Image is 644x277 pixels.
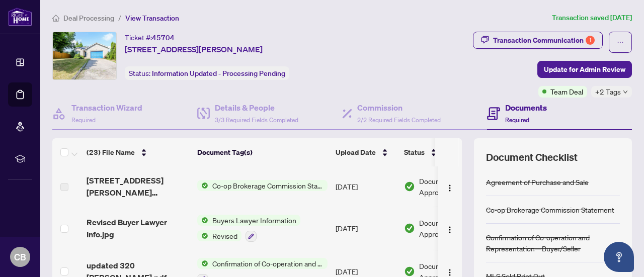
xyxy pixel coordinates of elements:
span: Document Approved [419,175,481,198]
span: [STREET_ADDRESS][PERSON_NAME] [125,43,263,55]
img: Document Status [404,223,415,234]
img: Status Icon [197,215,208,226]
button: Logo [442,220,458,236]
img: Logo [446,226,454,234]
h4: Commission [357,102,441,114]
span: View Transaction [125,14,179,23]
div: Transaction Communication [493,32,595,48]
td: [DATE] [332,207,400,250]
img: Document Status [404,181,415,192]
button: Status IconBuyers Lawyer InformationStatus IconRevised [197,215,300,242]
span: CB [14,250,26,264]
span: 2/2 Required Fields Completed [357,116,441,124]
span: home [52,15,59,22]
span: +2 Tags [595,86,621,98]
th: (23) File Name [83,138,193,166]
span: Required [71,116,96,124]
span: Buyers Lawyer Information [208,215,300,226]
span: Co-op Brokerage Commission Statement [208,180,328,191]
button: Update for Admin Review [537,61,632,78]
th: Status [400,138,486,166]
span: Confirmation of Co-operation and Representation—Buyer/Seller [208,258,328,269]
img: Logo [446,268,454,276]
img: Status Icon [197,230,208,241]
div: Co-op Brokerage Commission Statement [486,204,614,215]
h4: Documents [505,102,547,114]
img: Logo [446,184,454,192]
div: Agreement of Purchase and Sale [486,176,589,188]
button: Open asap [604,242,634,272]
h4: Transaction Wizard [71,102,142,114]
img: logo [8,8,32,26]
span: down [623,89,628,95]
span: Information Updated - Processing Pending [152,69,285,78]
span: Required [505,116,529,124]
button: Status IconCo-op Brokerage Commission Statement [197,180,328,191]
span: Upload Date [336,147,376,158]
article: Transaction saved [DATE] [552,12,632,24]
td: [DATE] [332,166,400,207]
span: Document Checklist [486,150,578,164]
span: Revised [208,230,242,241]
div: Ticket #: [125,32,175,43]
th: Document Tag(s) [193,138,332,166]
div: Status: [125,66,289,80]
span: Revised Buyer Lawyer Info.jpg [87,216,189,240]
span: [STREET_ADDRESS][PERSON_NAME] Invoice.pdf [87,174,189,199]
img: Document Status [404,266,415,277]
div: 1 [586,36,595,45]
span: (23) File Name [87,147,135,158]
th: Upload Date [332,138,400,166]
img: Status Icon [197,258,208,269]
div: Confirmation of Co-operation and Representation—Buyer/Seller [486,232,620,254]
span: Status [404,147,425,158]
h4: Details & People [215,102,298,114]
span: ellipsis [617,39,624,46]
li: / [118,12,121,24]
img: IMG-S12279428_1.jpg [53,32,116,79]
span: 45704 [152,33,175,42]
button: Transaction Communication1 [473,32,603,49]
span: Team Deal [550,86,583,97]
span: Update for Admin Review [544,61,625,77]
button: Logo [442,178,458,195]
img: Status Icon [197,180,208,191]
span: 3/3 Required Fields Completed [215,116,298,124]
span: Deal Processing [63,14,114,23]
span: Document Approved [419,217,481,239]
